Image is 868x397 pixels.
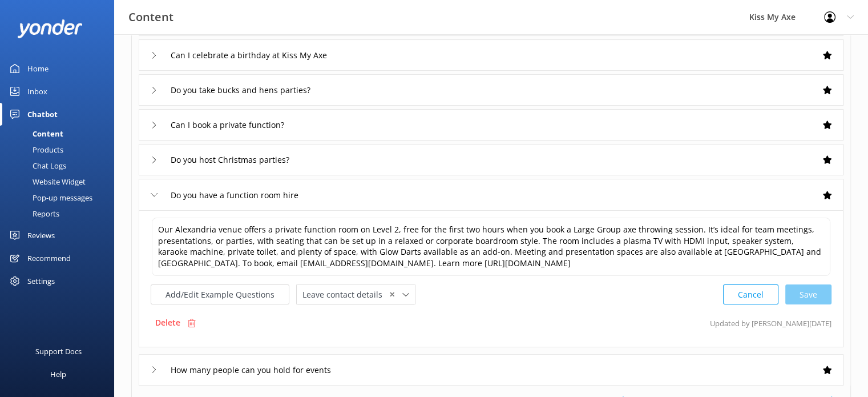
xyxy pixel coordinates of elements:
div: Home [27,57,49,80]
div: Website Widget [7,174,86,190]
p: Delete [155,316,180,329]
h3: Content [128,8,173,26]
a: Chat Logs [7,158,114,174]
p: Updated by [PERSON_NAME] [DATE] [710,312,831,334]
a: Reports [7,206,114,222]
div: Recommend [27,247,71,270]
div: Help [50,363,66,386]
div: Reports [7,206,59,222]
a: Pop-up messages [7,190,114,206]
div: Chatbot [27,103,58,126]
a: Products [7,142,114,158]
a: Website Widget [7,174,114,190]
div: Reviews [27,224,55,247]
img: yonder-white-logo.png [17,19,83,38]
div: Pop-up messages [7,190,92,206]
div: Chat Logs [7,158,66,174]
div: Support Docs [35,340,82,363]
button: Add/Edit Example Questions [151,284,289,304]
span: Leave contact details [302,288,389,301]
div: Products [7,142,63,158]
div: Settings [27,270,55,292]
div: Inbox [27,80,47,103]
a: Content [7,126,114,142]
textarea: Our Alexandria venue offers a private function room on Level 2, free for the first two hours when... [152,218,830,276]
span: ✕ [389,289,395,300]
button: Cancel [723,284,778,304]
div: Content [7,126,63,142]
